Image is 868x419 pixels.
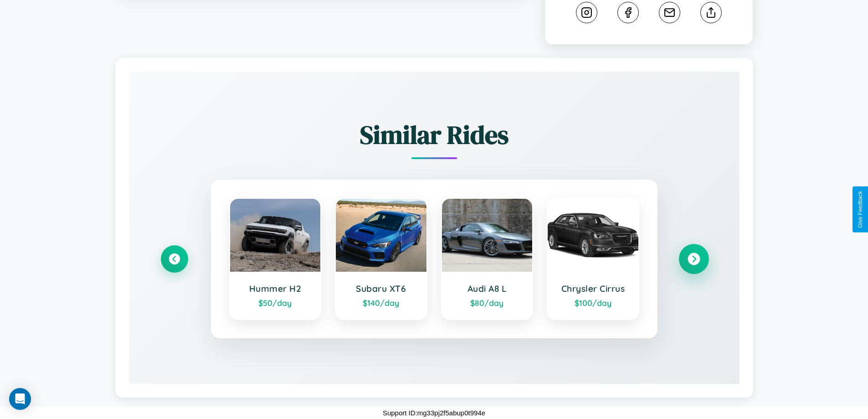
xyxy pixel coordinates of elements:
[229,198,322,320] a: Hummer H2$50/day
[557,283,629,294] h3: Chrysler Cirrus
[451,298,524,308] div: $ 80 /day
[9,388,31,410] div: Open Intercom Messenger
[239,283,312,294] h3: Hummer H2
[557,298,629,308] div: $ 100 /day
[345,283,417,294] h3: Subaru XT6
[239,298,312,308] div: $ 50 /day
[857,191,863,228] div: Give Feedback
[345,298,417,308] div: $ 140 /day
[451,283,524,294] h3: Audi A8 L
[335,198,427,320] a: Subaru XT6$140/day
[383,407,485,419] p: Support ID: mg33pj2f5abup0t994e
[441,198,534,320] a: Audi A8 L$80/day
[547,198,639,320] a: Chrysler Cirrus$100/day
[161,117,708,152] h2: Similar Rides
